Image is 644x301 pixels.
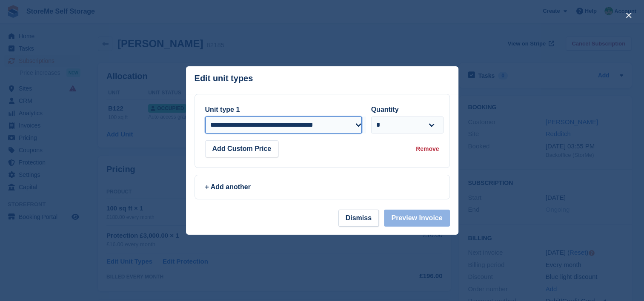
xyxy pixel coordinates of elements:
a: + Add another [195,175,450,199]
div: Remove [416,145,439,153]
button: Dismiss [338,210,379,227]
p: Edit unit types [195,74,253,83]
div: + Add another [205,182,439,192]
label: Unit type 1 [205,106,240,113]
button: Add Custom Price [205,140,279,157]
button: Preview Invoice [384,210,449,227]
button: close [622,9,635,22]
label: Quantity [371,106,399,113]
